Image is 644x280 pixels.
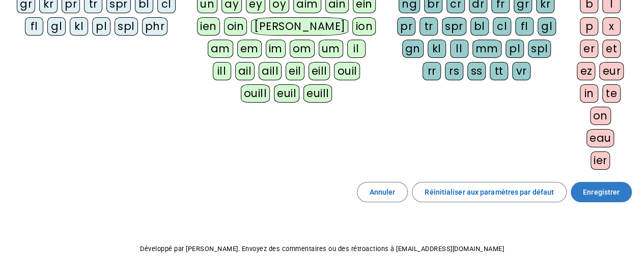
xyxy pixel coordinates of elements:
div: in [580,84,598,103]
div: euill [303,84,332,103]
div: gl [538,17,556,36]
div: ien [197,17,220,36]
div: et [602,40,621,58]
div: im [266,40,286,58]
div: eill [309,62,330,80]
div: p [580,17,598,36]
div: fl [25,17,43,36]
div: ill [213,62,231,80]
div: ss [467,62,486,80]
div: eur [599,62,624,80]
div: spl [115,17,138,36]
div: euil [274,84,299,103]
div: rs [445,62,463,80]
div: phr [142,17,168,36]
div: um [319,40,343,58]
div: ouill [241,84,270,103]
button: Annuler [357,182,408,202]
div: x [602,17,621,36]
div: ll [450,40,468,58]
div: pl [506,40,524,58]
div: ion [352,17,376,36]
div: fl [515,17,534,36]
div: gn [402,40,424,58]
div: am [208,40,233,58]
p: Développé par [PERSON_NAME]. Envoyez des commentaires ou des rétroactions à [EMAIL_ADDRESS][DOMAI... [8,243,636,255]
div: tt [490,62,508,80]
div: rr [423,62,441,80]
div: spl [528,40,551,58]
div: aill [259,62,282,80]
div: te [602,84,621,103]
div: gl [47,17,66,36]
span: Enregistrer [583,186,620,198]
div: cl [493,17,511,36]
div: [PERSON_NAME] [251,17,348,36]
div: om [290,40,315,58]
div: on [590,107,611,125]
div: bl [470,17,489,36]
div: tr [419,17,438,36]
div: spr [442,17,466,36]
div: il [347,40,366,58]
div: em [237,40,262,58]
span: Réinitialiser aux paramètres par défaut [425,186,554,198]
span: Annuler [370,186,396,198]
div: oin [224,17,247,36]
button: Enregistrer [571,182,632,202]
div: ail [235,62,255,80]
div: ez [577,62,595,80]
div: vr [512,62,530,80]
div: kl [70,17,88,36]
div: eau [586,129,614,147]
div: pl [92,17,110,36]
div: ier [591,151,610,170]
button: Réinitialiser aux paramètres par défaut [412,182,567,202]
div: er [580,40,598,58]
div: eil [286,62,304,80]
div: mm [472,40,501,58]
div: pr [397,17,415,36]
div: kl [428,40,446,58]
div: ouil [334,62,360,80]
